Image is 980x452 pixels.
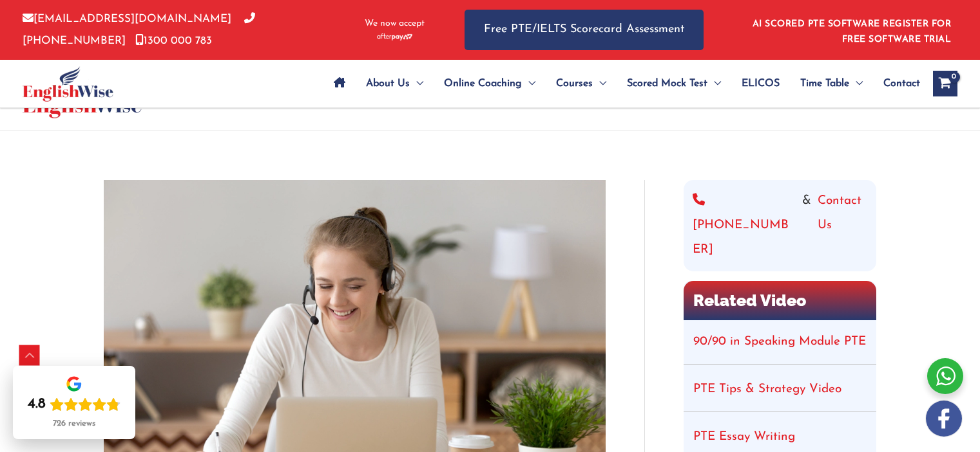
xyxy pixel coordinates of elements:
[593,61,606,106] span: Menu Toggle
[693,189,796,262] a: [PHONE_NUMBER]
[693,431,795,443] a: PTE Essay Writing
[627,61,707,106] span: Scored Mock Test
[849,61,863,106] span: Menu Toggle
[28,395,120,413] div: Rating: 4.8 out of 5
[23,14,255,46] a: [PHONE_NUMBER]
[790,61,873,106] a: Time TableMenu Toggle
[377,33,412,41] img: Afterpay-Logo
[745,9,957,51] aside: Header Widget 1
[365,17,425,30] span: We now accept
[707,61,721,106] span: Menu Toggle
[323,61,920,106] nav: Site Navigation: Main Menu
[356,61,434,106] a: About UsMenu Toggle
[753,19,952,44] a: AI SCORED PTE SOFTWARE REGISTER FOR FREE SOFTWARE TRIAL
[926,401,962,437] img: white-facebook.png
[465,10,704,50] a: Free PTE/IELTS Scorecard Assessment
[800,61,849,106] span: Time Table
[933,71,957,96] a: View Shopping Cart, empty
[23,14,231,24] a: [EMAIL_ADDRESS][DOMAIN_NAME]
[883,61,920,106] span: Contact
[53,419,95,429] div: 726 reviews
[366,61,410,106] span: About Us
[28,395,46,413] div: 4.8
[617,61,731,106] a: Scored Mock TestMenu Toggle
[818,189,867,262] a: Contact Us
[135,35,212,46] a: 1300 000 783
[731,61,790,106] a: ELICOS
[693,189,867,262] div: &
[693,336,866,348] a: 90/90 in Speaking Module PTE
[556,61,593,106] span: Courses
[410,61,423,106] span: Menu Toggle
[873,61,920,106] a: Contact
[444,61,522,106] span: Online Coaching
[522,61,535,106] span: Menu Toggle
[23,66,113,102] img: cropped-ew-logo
[693,383,841,395] a: PTE Tips & Strategy Video
[742,61,780,106] span: ELICOS
[546,61,617,106] a: CoursesMenu Toggle
[434,61,546,106] a: Online CoachingMenu Toggle
[684,281,876,320] h2: Related Video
